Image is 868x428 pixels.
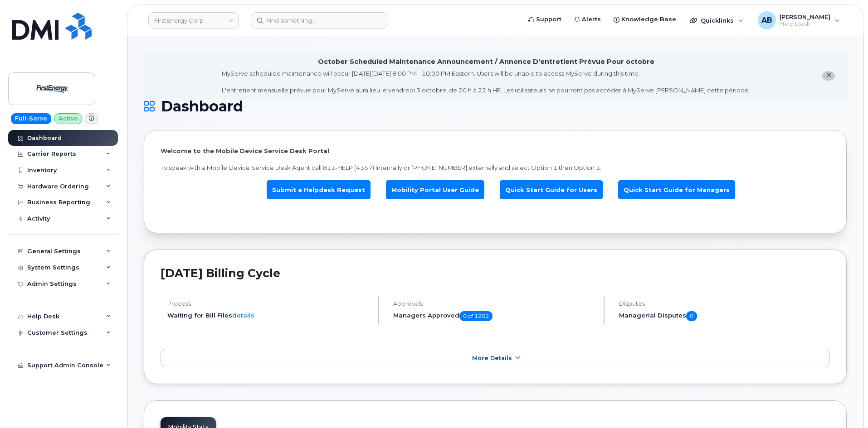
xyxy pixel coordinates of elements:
[618,180,735,200] a: Quick Start Guide for Managers
[829,389,861,421] iframe: Messenger Launcher
[619,300,830,307] h4: Disputes
[822,71,835,81] button: close notification
[167,311,370,320] li: Waiting for Bill Files
[161,164,830,172] p: To speak with a Mobile Device Service Desk Agent call 811-HELP (4357) internally or [PHONE_NUMBER...
[393,300,596,307] h4: Approvals
[161,266,830,280] h2: [DATE] Billing Cycle
[386,180,484,200] a: Mobility Portal User Guide
[161,100,243,113] span: Dashboard
[500,180,603,200] a: Quick Start Guide for Users
[472,355,512,361] span: More Details
[222,69,750,95] div: MyServe scheduled maintenance will occur [DATE][DATE] 8:00 PM - 10:00 PM Eastern. Users will be u...
[619,311,830,321] h5: Managerial Disputes
[686,311,697,321] span: 0
[318,57,654,67] div: October Scheduled Maintenance Announcement / Annonce D'entretient Prévue Pour octobre
[161,147,830,155] p: Welcome to the Mobile Device Service Desk Portal
[459,311,493,321] span: 0 of 1202
[167,300,370,307] h4: Process
[393,311,596,321] h5: Managers Approved
[267,180,371,200] a: Submit a Helpdesk Request
[232,312,254,319] a: details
